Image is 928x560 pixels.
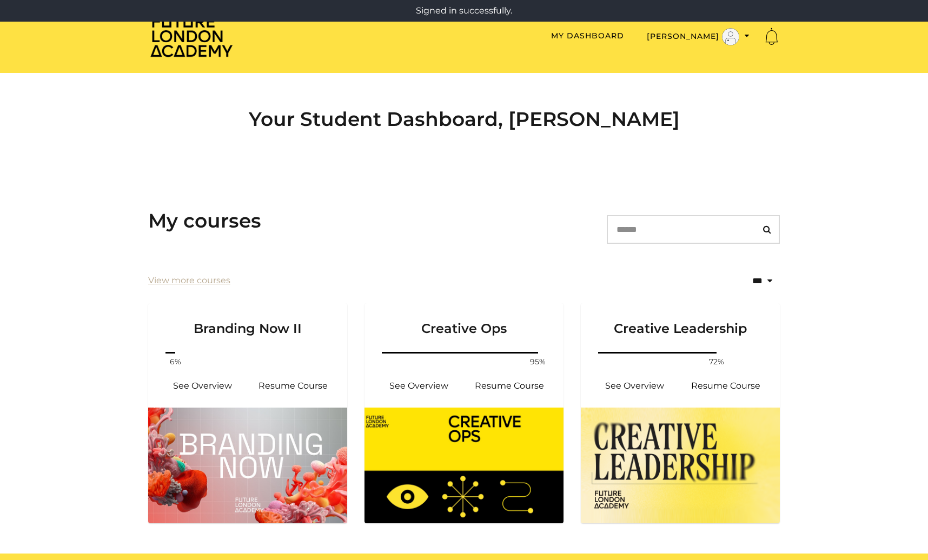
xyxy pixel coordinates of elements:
[162,356,188,368] span: 6%
[525,356,551,368] span: 95%
[680,373,771,399] a: Creative Leadership: Resume Course
[644,28,753,46] button: Toggle menu
[157,373,248,399] a: Branding Now II: See Overview
[148,108,780,131] h2: Your Student Dashboard, [PERSON_NAME]
[551,31,624,41] a: My Dashboard
[248,373,339,399] a: Branding Now II: Resume Course
[4,4,924,17] p: Signed in successfully.
[148,209,261,232] h3: My courses
[581,303,780,350] a: Creative Leadership
[704,356,730,368] span: 72%
[464,373,555,399] a: Creative Ops: Resume Course
[589,373,680,399] a: Creative Leadership: See Overview
[377,303,551,337] h3: Creative Ops
[161,303,334,337] h3: Branding Now II
[148,274,230,287] a: View more courses
[373,373,464,399] a: Creative Ops: See Overview
[148,303,347,350] a: Branding Now II
[364,303,564,350] a: Creative Ops
[705,267,780,295] select: status
[594,303,767,337] h3: Creative Leadership
[148,14,235,58] img: Home Page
